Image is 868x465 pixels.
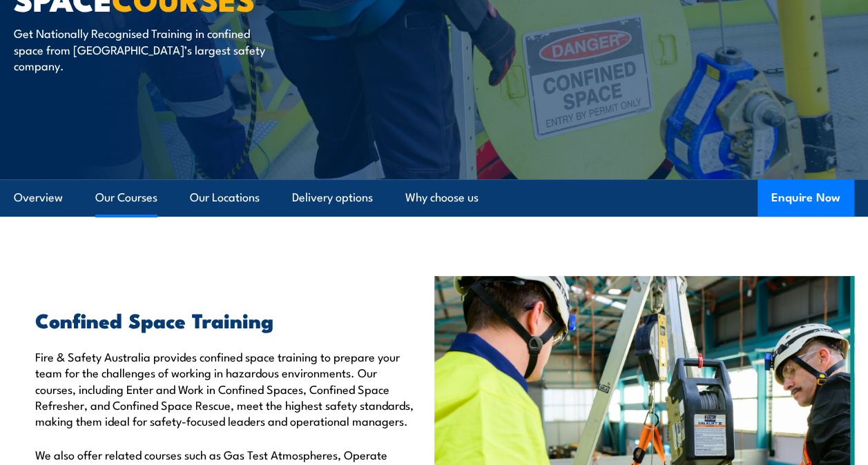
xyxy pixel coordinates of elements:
a: Why choose us [405,179,479,216]
a: Overview [14,179,63,216]
h2: Confined Space Training [35,310,414,328]
a: Our Locations [190,179,260,216]
button: Enquire Now [758,179,854,217]
p: Fire & Safety Australia provides confined space training to prepare your team for the challenges ... [35,348,414,429]
p: Get Nationally Recognised Training in confined space from [GEOGRAPHIC_DATA]’s largest safety comp... [14,25,266,73]
a: Our Courses [95,179,157,216]
a: Delivery options [292,179,373,216]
